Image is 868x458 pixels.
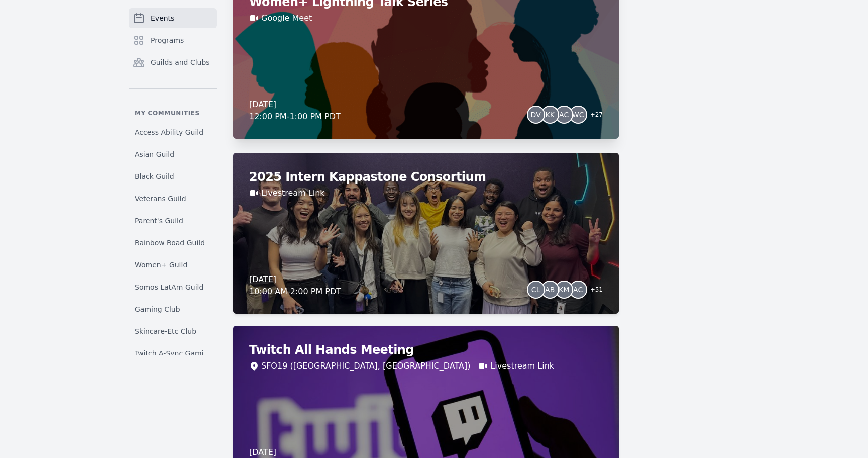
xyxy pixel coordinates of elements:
span: Veterans Guild [135,194,186,204]
span: AC [573,286,583,293]
span: + 51 [584,284,603,298]
nav: Sidebar [129,8,217,355]
span: Black Guild [135,171,174,181]
span: Rainbow Road Guild [135,238,205,248]
span: DV [531,111,541,118]
span: Somos LatAm Guild [135,282,203,292]
a: Rainbow Road Guild [129,234,217,252]
a: Somos LatAm Guild [129,278,217,296]
a: Events [129,8,217,28]
a: Twitch A-Sync Gaming (TAG) Club [129,344,217,362]
a: Livestream Link [490,360,554,372]
a: Black Guild [129,167,217,186]
span: Programs [151,35,184,45]
span: Skincare-Etc Club [135,326,196,336]
div: SFO19 ([GEOGRAPHIC_DATA], [GEOGRAPHIC_DATA]) [261,360,470,372]
span: CL [531,286,540,293]
a: Livestream Link [261,187,325,199]
span: KK [545,111,554,118]
span: Access Ability Guild [135,127,203,137]
span: AC [559,111,569,118]
a: Guilds and Clubs [129,52,217,72]
div: [DATE] 12:00 PM - 1:00 PM PDT [249,99,341,123]
p: My communities [129,109,217,117]
span: + 27 [584,109,603,123]
span: Events [151,13,174,23]
a: Asian Guild [129,145,217,163]
span: Asian Guild [135,149,174,159]
span: KM [559,286,569,293]
h2: 2025 Intern Kappastone Consortium [249,169,603,185]
a: Gaming Club [129,300,217,318]
span: AB [545,286,555,293]
a: 2025 Intern Kappastone ConsortiumLivestream Link[DATE]10:00 AM-2:00 PM PDTCLABKMAC+51 [233,153,619,314]
a: Access Ability Guild [129,123,217,141]
a: Google Meet [261,12,312,24]
span: Twitch A-Sync Gaming (TAG) Club [135,348,211,358]
span: Women+ Guild [135,260,187,270]
div: [DATE] 10:00 AM - 2:00 PM PDT [249,273,341,298]
h2: Twitch All Hands Meeting [249,342,603,358]
a: Parent's Guild [129,212,217,230]
span: Parent's Guild [135,216,183,226]
span: WC [572,111,584,118]
a: Skincare-Etc Club [129,322,217,340]
a: Women+ Guild [129,256,217,274]
span: Guilds and Clubs [151,57,210,67]
a: Veterans Guild [129,190,217,208]
span: Gaming Club [135,304,180,314]
a: Programs [129,30,217,50]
